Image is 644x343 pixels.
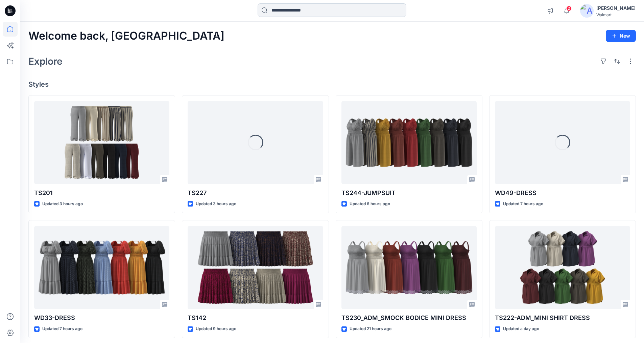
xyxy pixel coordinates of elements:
[606,30,636,42] button: New
[42,325,82,333] p: Updated 7 hours ago
[580,4,594,18] img: avatar
[28,56,63,67] h2: Explore
[596,4,636,12] div: [PERSON_NAME]
[341,313,477,323] p: TS230_ADM_SMOCK BODICE MINI DRESS
[566,6,572,11] span: 2
[188,226,323,309] a: TS142
[341,101,477,185] a: TS244-JUMPSUIT
[196,200,236,208] p: Updated 3 hours ago
[188,313,323,323] p: TS142
[196,325,236,333] p: Updated 9 hours ago
[350,325,391,333] p: Updated 21 hours ago
[28,80,636,88] h4: Styles
[28,30,224,42] h2: Welcome back, [GEOGRAPHIC_DATA]
[596,12,636,17] div: Walmart
[495,226,630,309] a: TS222-ADM_MINI SHIRT DRESS
[34,188,169,198] p: TS201
[34,101,169,185] a: TS201
[341,188,477,198] p: TS244-JUMPSUIT
[495,188,630,198] p: WD49-DRESS
[188,188,323,198] p: TS227
[503,325,539,333] p: Updated a day ago
[503,200,543,208] p: Updated 7 hours ago
[34,226,169,309] a: WD33-DRESS
[495,313,630,323] p: TS222-ADM_MINI SHIRT DRESS
[34,313,169,323] p: WD33-DRESS
[42,200,83,208] p: Updated 3 hours ago
[350,200,390,208] p: Updated 6 hours ago
[341,226,477,309] a: TS230_ADM_SMOCK BODICE MINI DRESS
